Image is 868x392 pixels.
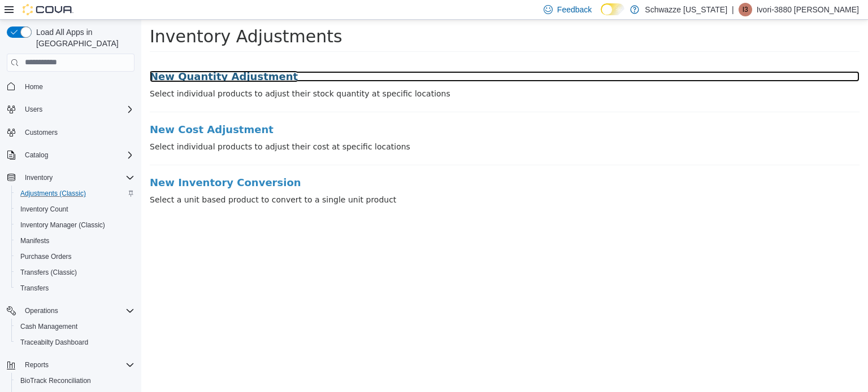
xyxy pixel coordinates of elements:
[2,303,139,319] button: Operations
[8,174,718,186] p: Select a unit based product to convert to a single unit product
[16,202,134,216] span: Inventory Count
[20,268,77,277] span: Transfers (Classic)
[20,103,134,116] span: Users
[557,4,592,15] span: Feedback
[20,126,62,139] a: Customers
[20,338,88,347] span: Traceabilty Dashboard
[16,250,134,263] span: Purchase Orders
[20,171,57,184] button: Inventory
[20,80,47,94] a: Home
[8,104,718,116] a: New Cost Adjustment
[2,102,139,117] button: Users
[20,358,53,372] button: Reports
[8,7,201,27] span: Inventory Adjustments
[16,336,134,349] span: Traceabilty Dashboard
[11,186,139,201] button: Adjustments (Classic)
[2,357,139,373] button: Reports
[25,82,43,91] span: Home
[11,233,139,249] button: Manifests
[20,304,63,318] button: Operations
[32,27,134,49] span: Load All Apps in [GEOGRAPHIC_DATA]
[20,189,86,198] span: Adjustments (Classic)
[25,128,58,137] span: Customers
[11,373,139,389] button: BioTrack Reconciliation
[11,265,139,280] button: Transfers (Classic)
[16,234,54,248] a: Manifests
[16,281,134,295] span: Transfers
[11,217,139,233] button: Inventory Manager (Classic)
[20,171,134,184] span: Inventory
[8,68,718,80] p: Select individual products to adjust their stock quantity at specific locations
[20,148,53,162] button: Catalog
[601,15,601,16] span: Dark Mode
[20,376,91,385] span: BioTrack Reconciliation
[8,51,718,63] a: New Quantity Adjustment
[16,320,82,333] a: Cash Management
[16,374,96,387] a: BioTrack Reconciliation
[20,205,68,214] span: Inventory Count
[20,284,49,293] span: Transfers
[2,170,139,186] button: Inventory
[25,306,58,315] span: Operations
[757,3,859,16] p: Ivori-3880 [PERSON_NAME]
[20,322,77,331] span: Cash Management
[16,374,134,387] span: BioTrack Reconciliation
[25,360,49,369] span: Reports
[16,266,134,279] span: Transfers (Classic)
[16,202,73,216] a: Inventory Count
[8,157,718,169] a: New Inventory Conversion
[16,187,134,200] span: Adjustments (Classic)
[11,280,139,296] button: Transfers
[16,320,134,333] span: Cash Management
[23,4,73,15] img: Cova
[25,151,48,160] span: Catalog
[11,319,139,334] button: Cash Management
[25,173,53,182] span: Inventory
[20,252,72,261] span: Purchase Orders
[16,218,134,232] span: Inventory Manager (Classic)
[20,358,134,372] span: Reports
[16,234,134,248] span: Manifests
[16,336,93,349] a: Traceabilty Dashboard
[732,3,734,16] p: |
[11,334,139,350] button: Traceabilty Dashboard
[16,218,110,232] a: Inventory Manager (Classic)
[8,121,718,133] p: Select individual products to adjust their cost at specific locations
[16,281,53,295] a: Transfers
[20,103,47,116] button: Users
[16,266,81,279] a: Transfers (Classic)
[20,221,105,230] span: Inventory Manager (Classic)
[20,125,134,139] span: Customers
[11,201,139,217] button: Inventory Count
[645,3,727,16] p: Schwazze [US_STATE]
[2,147,139,163] button: Catalog
[20,80,134,94] span: Home
[16,250,76,263] a: Purchase Orders
[601,3,624,15] input: Dark Mode
[20,148,134,162] span: Catalog
[743,3,748,16] span: I3
[11,249,139,265] button: Purchase Orders
[25,105,42,114] span: Users
[20,236,49,245] span: Manifests
[2,78,139,95] button: Home
[739,3,752,16] div: Ivori-3880 Johnson
[16,187,90,200] a: Adjustments (Classic)
[20,304,134,318] span: Operations
[2,124,139,140] button: Customers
